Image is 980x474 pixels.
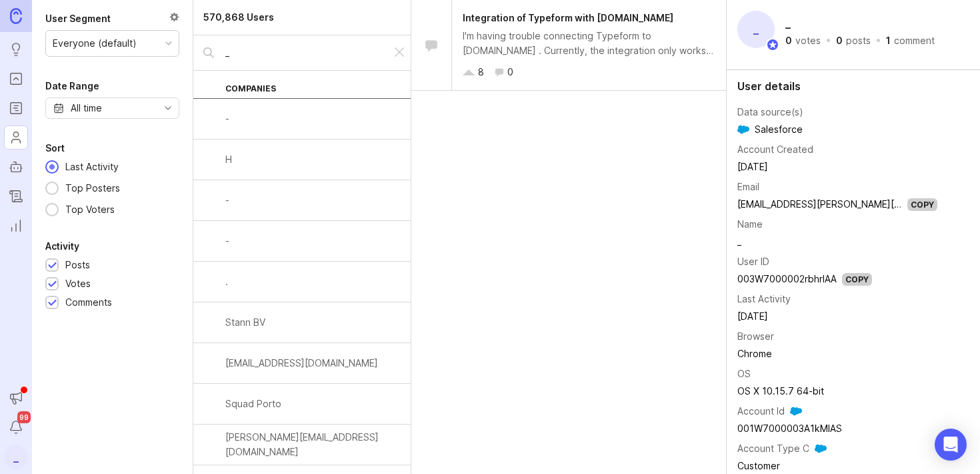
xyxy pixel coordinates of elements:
[225,315,265,330] div: Stann BV
[737,180,759,194] div: Email
[225,193,229,208] div: -
[4,386,28,410] button: Announcements
[737,122,803,137] span: Salesforce
[737,292,791,306] div: Last Activity
[225,111,229,126] div: -
[842,273,872,286] div: Copy
[907,198,937,211] div: Copy
[894,36,935,45] div: comment
[4,184,28,208] a: Changelog
[463,29,715,58] div: I'm having trouble connecting Typeform to [DOMAIN_NAME] . Currently, the integration only works w...
[783,13,793,33] h2: _
[737,345,964,363] td: Chrome
[4,214,28,238] a: Reporting
[4,67,28,91] a: Portal
[737,161,768,172] time: [DATE]
[737,441,809,456] div: Account Type C
[65,295,112,310] div: Comments
[737,254,769,269] div: User ID
[737,217,763,232] div: Name
[737,421,964,436] div: 001W7000003A1kMIAS
[45,238,79,254] div: Activity
[815,443,827,455] img: Salesforce logo
[65,276,91,291] div: Votes
[203,10,274,25] div: 570,868 Users
[4,415,28,439] button: Notifications
[737,198,964,210] a: [EMAIL_ADDRESS][PERSON_NAME][DOMAIN_NAME]
[737,105,803,120] div: Data source(s)
[836,36,843,45] div: 0
[737,329,774,344] div: Browser
[157,103,179,113] svg: toggle icon
[935,429,967,461] div: Open Intercom Messenger
[737,404,785,419] div: Account Id
[507,65,513,79] div: 0
[225,234,229,248] div: -
[737,310,768,322] time: [DATE]
[737,383,964,400] td: OS X 10.15.7 64-bit
[737,233,964,250] td: _
[10,8,22,23] img: Canny Home
[71,101,102,115] div: All time
[65,258,90,272] div: Posts
[17,411,31,423] span: 99
[225,356,378,371] div: [EMAIL_ADDRESS][DOMAIN_NAME]
[45,140,65,156] div: Sort
[737,81,969,91] div: User details
[45,11,111,27] div: User Segment
[766,38,779,51] img: member badge
[4,155,28,179] a: Autopilot
[4,126,28,150] a: Users
[4,37,28,61] a: Ideas
[45,78,99,94] div: Date Range
[846,36,871,45] div: posts
[225,274,228,289] div: .
[737,272,837,286] div: 003W7000002rbhrIAA
[193,71,411,99] div: Companies
[737,11,775,48] div: _
[737,124,749,136] img: Salesforce logo
[737,142,813,157] div: Account Created
[225,430,400,459] div: [PERSON_NAME][EMAIL_ADDRESS][DOMAIN_NAME]
[785,36,792,45] div: 0
[478,65,484,79] div: 8
[4,445,28,469] button: _
[463,12,673,23] span: Integration of Typeform with [DOMAIN_NAME]
[790,405,802,417] img: Salesforce logo
[875,36,882,45] div: ·
[59,202,121,217] div: Top Voters
[53,36,137,51] div: Everyone (default)
[737,459,964,473] div: Customer
[59,160,125,174] div: Last Activity
[225,397,281,411] div: Squad Porto
[795,36,821,45] div: votes
[225,152,232,167] div: H
[825,36,832,45] div: ·
[737,367,751,381] div: OS
[886,36,891,45] div: 1
[59,181,127,196] div: Top Posters
[225,45,381,60] input: Search by name...
[4,96,28,120] a: Roadmaps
